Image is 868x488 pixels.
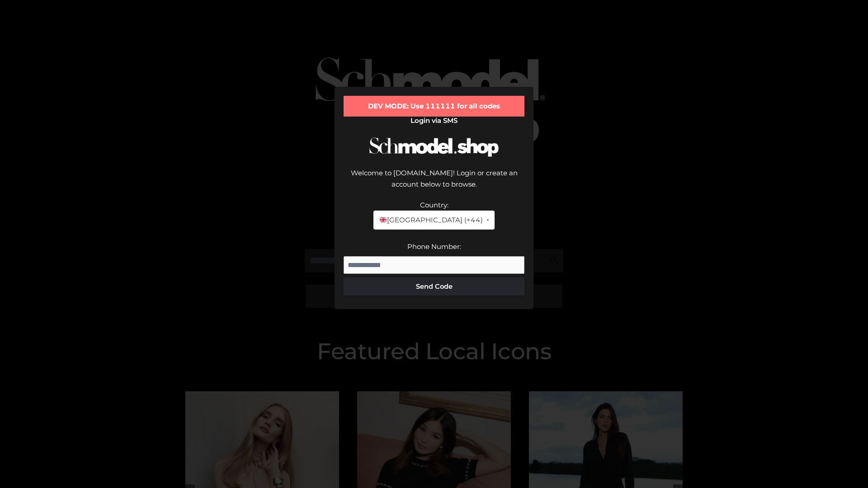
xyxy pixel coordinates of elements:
button: Send Code [344,277,524,296]
label: Phone Number: [407,242,461,251]
div: Welcome to [DOMAIN_NAME]! Login or create an account below to browse. [344,167,524,199]
span: [GEOGRAPHIC_DATA] (+44) [379,214,482,226]
h2: Login via SMS [344,117,524,125]
img: 🇬🇧 [380,216,387,223]
div: DEV MODE: Use 111111 for all codes [344,96,524,117]
label: Country: [420,201,448,209]
img: Schmodel Logo [366,129,502,165]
